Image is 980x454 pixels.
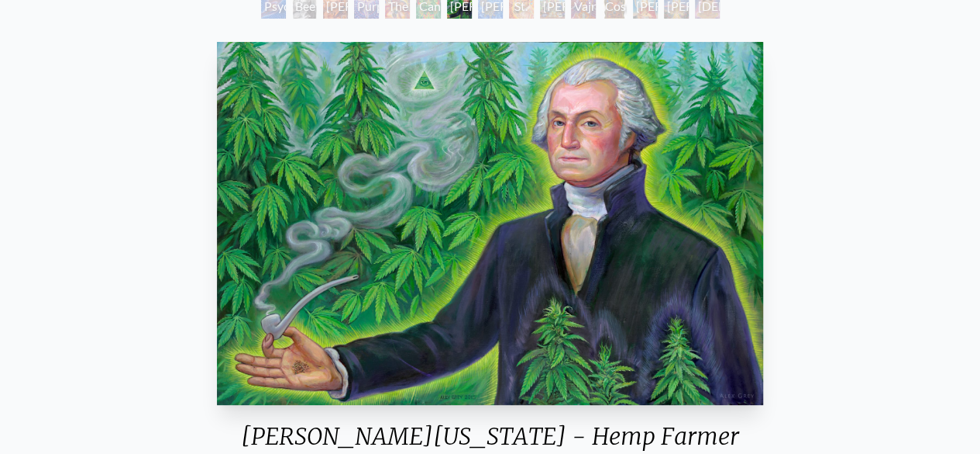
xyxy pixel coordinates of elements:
[217,42,762,405] img: George-Washinton---Hemp-Farmer-2015-Alex-Grey-watermarked.jpg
